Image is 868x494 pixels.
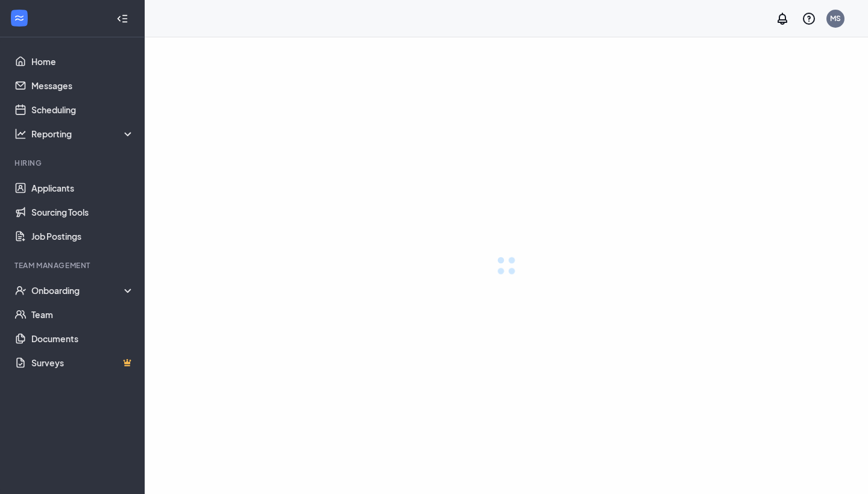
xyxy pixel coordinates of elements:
svg: Notifications [775,11,790,26]
a: Applicants [31,176,134,200]
div: Onboarding [31,284,135,296]
a: Messages [31,73,134,98]
a: Job Postings [31,224,134,248]
a: Team [31,302,134,327]
div: Team Management [14,260,132,270]
div: Reporting [31,128,135,140]
a: SurveysCrown [31,351,134,375]
a: Documents [31,327,134,351]
svg: Analysis [14,128,27,140]
a: Sourcing Tools [31,200,134,224]
div: MS [830,13,841,23]
svg: WorkstreamLogo [13,12,25,24]
a: Home [31,49,134,73]
div: Hiring [14,158,132,168]
svg: UserCheck [14,284,27,296]
svg: QuestionInfo [802,11,816,26]
svg: Collapse [116,13,128,25]
a: Scheduling [31,98,134,122]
